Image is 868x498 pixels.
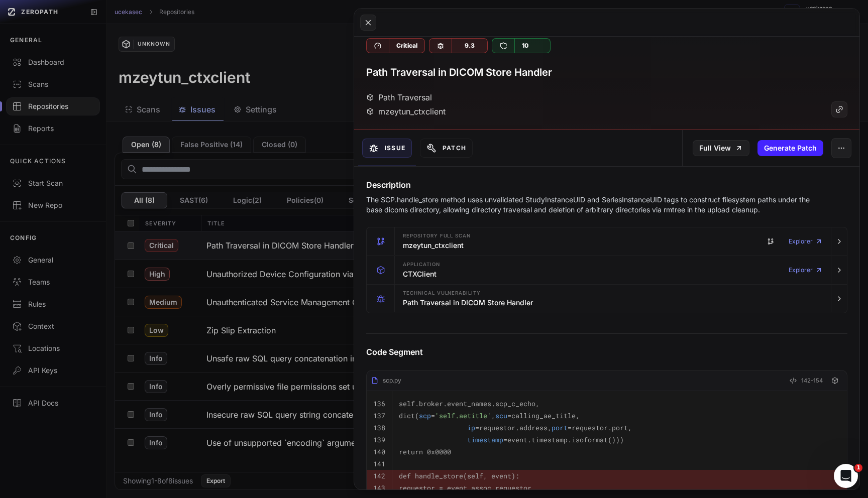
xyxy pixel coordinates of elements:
h3: Path Traversal in DICOM Store Handler [403,298,533,308]
code: 136 [373,399,385,408]
code: return 0x0000 [399,447,451,456]
code: 140 [373,447,385,456]
iframe: Intercom live chat [834,464,858,488]
code: 142 [373,471,385,480]
span: port [552,423,568,432]
span: Technical Vulnerability [403,291,481,296]
h3: mzeytun_ctxclient [403,240,464,251]
span: scp [419,411,431,420]
span: ip [467,423,475,432]
code: requestor = event.assoc.requestor [399,483,531,492]
button: Repository Full scan mzeytun_ctxclient Explorer [367,227,847,256]
span: 'self.aetitle' [435,411,491,420]
h3: CTXClient [403,269,437,279]
button: Patch [420,139,473,158]
button: Generate Patch [757,140,823,156]
span: Application [403,262,440,267]
code: 138 [373,423,385,432]
div: scp.py [371,377,401,385]
code: =event.timestamp.isoformat())) [399,435,624,444]
span: 142-154 [801,375,823,387]
a: Full View [693,140,749,156]
p: The SCP.handle_store method uses unvalidated StudyInstanceUID and SeriesInstanceUID tags to const... [366,195,816,215]
button: Technical Vulnerability Path Traversal in DICOM Store Handler [367,285,847,313]
span: 1 [854,464,862,472]
code: =requestor.address, =requestor.port, [399,423,632,432]
a: Explorer [789,231,823,252]
button: Application CTXClient Explorer [367,256,847,284]
h4: Description [366,179,847,191]
code: self.broker.event_names.scp_c_echo, [399,399,539,408]
a: Explorer [789,260,823,280]
code: 139 [373,435,385,444]
span: scu [495,411,507,420]
code: dict( = , =calling_ae_title, [399,411,580,420]
code: def handle_store(self, event): [399,471,519,480]
button: Issue [362,139,412,158]
code: 143 [373,483,385,492]
span: timestamp [467,435,503,444]
code: 141 [373,459,385,468]
span: Repository Full scan [403,233,471,238]
code: 137 [373,411,385,420]
h4: Code Segment [366,346,847,358]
